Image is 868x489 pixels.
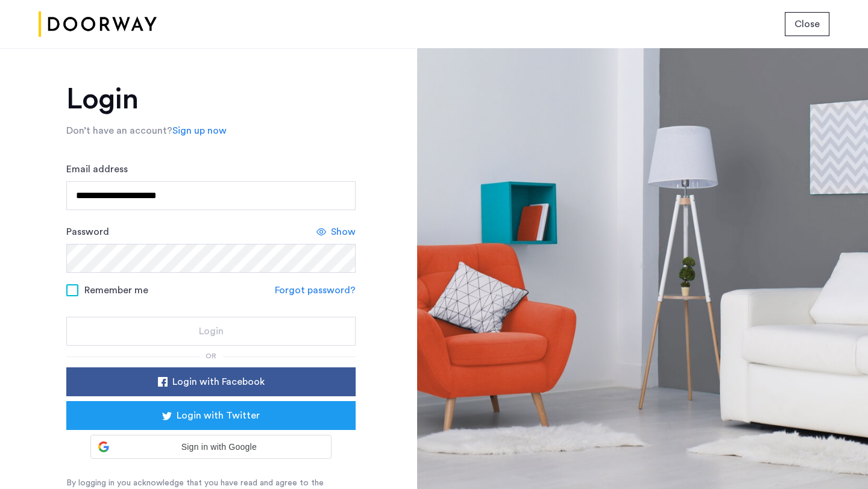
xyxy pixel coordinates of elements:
[84,283,148,297] span: Remember me
[66,126,172,135] span: Don’t have an account?
[66,225,109,239] label: Password
[66,162,128,176] label: Email address
[39,2,157,47] img: logo
[275,283,356,297] a: Forgot password?
[206,352,216,360] span: or
[177,408,260,423] span: Login with Twitter
[199,324,224,338] span: Login
[66,317,356,346] button: button
[794,17,820,31] span: Close
[172,375,265,389] span: Login with Facebook
[66,85,356,114] h1: Login
[66,401,356,430] button: button
[66,367,356,396] button: button
[114,441,324,453] span: Sign in with Google
[90,435,332,459] div: Sign in with Google
[331,225,356,239] span: Show
[172,123,227,138] a: Sign up now
[785,12,829,36] button: button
